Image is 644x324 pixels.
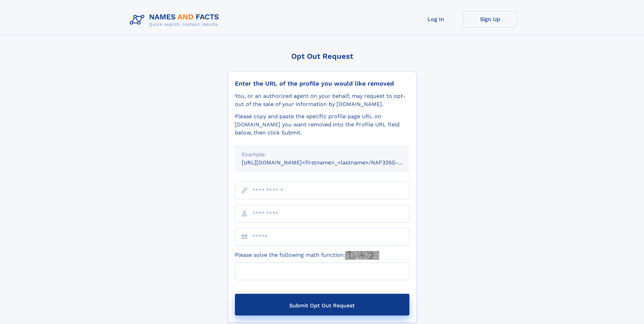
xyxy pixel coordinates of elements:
[463,11,517,28] a: Sign Up
[409,11,463,28] a: Log In
[235,112,409,137] div: Please copy and paste the specific profile page URL on [DOMAIN_NAME] you want removed into the Pr...
[127,11,225,29] img: Logo Names and Facts
[235,294,409,316] button: Submit Opt Out Request
[235,80,409,87] div: Enter the URL of the profile you would like removed
[235,251,379,260] label: Please solve the following math function:
[242,150,403,159] div: Example:
[235,92,409,108] div: You, or an authorized agent on your behalf, may request to opt-out of the sale of your informatio...
[242,159,422,166] small: [URL][DOMAIN_NAME]<firstname>_<lastname>/NAF325G-xxxxxxxx
[228,52,417,60] div: Opt Out Request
